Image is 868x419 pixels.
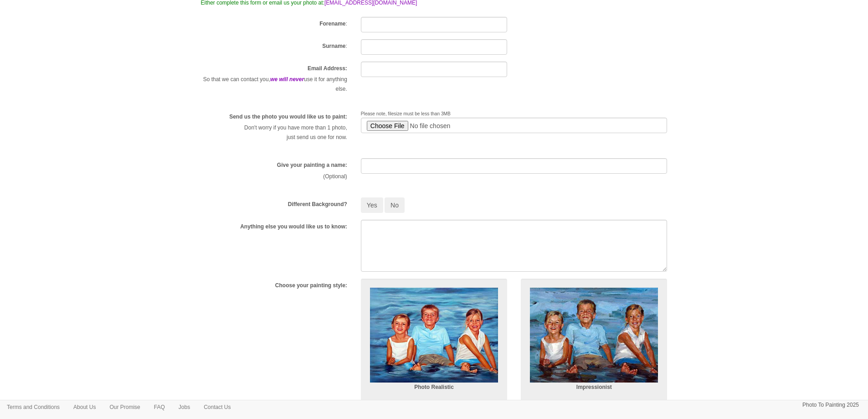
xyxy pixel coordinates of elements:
[194,17,354,30] div: :
[201,123,347,142] p: Don't worry if you have more than 1 photo, just send us one for now.
[530,288,658,383] img: Impressionist
[370,288,498,383] img: Realism
[385,197,405,213] button: No
[229,113,347,121] label: Send us the photo you would like us to paint:
[308,65,347,72] label: Email Address:
[319,20,345,28] label: Forename
[147,400,172,414] a: FAQ
[361,111,451,116] span: Please note, filesize must be less than 3MB
[172,400,197,414] a: Jobs
[201,75,347,94] p: So that we can contact you, use it for anything else.
[240,223,347,231] label: Anything else you would like us to know:
[103,400,147,414] a: Our Promise
[275,282,347,290] label: Choose your painting style:
[194,39,354,52] div: :
[361,197,383,213] button: Yes
[288,201,347,208] label: Different Background?
[802,400,859,410] p: Photo To Painting 2025
[277,161,347,169] label: Give your painting a name:
[201,172,347,181] p: (Optional)
[270,76,304,83] em: we will never
[197,400,237,414] a: Contact Us
[322,42,345,50] label: Surname
[67,400,103,414] a: About Us
[530,383,658,392] p: Impressionist
[370,383,498,392] p: Photo Realistic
